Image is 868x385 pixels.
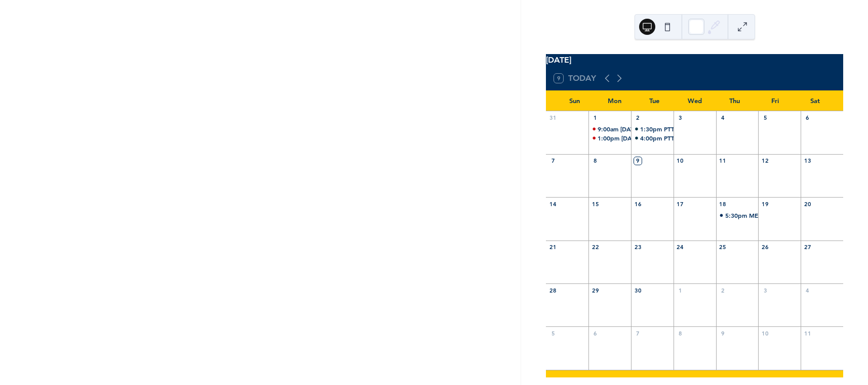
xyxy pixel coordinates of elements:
[677,244,684,251] div: 24
[804,157,811,165] div: 13
[634,114,642,122] div: 2
[804,244,811,251] div: 27
[591,114,599,122] div: 1
[719,157,727,165] div: 11
[591,157,599,165] div: 8
[719,200,727,208] div: 18
[591,286,599,294] div: 29
[549,200,557,208] div: 14
[549,286,557,294] div: 28
[804,200,811,208] div: 20
[640,134,664,142] span: 4:00pm
[546,54,843,66] div: [DATE]
[761,114,769,122] div: 5
[635,91,675,111] div: Tue
[595,91,635,111] div: Mon
[598,134,621,142] span: 1:00pm
[715,91,755,111] div: Thu
[554,91,594,111] div: Sun
[634,244,642,251] div: 23
[675,91,715,111] div: Wed
[620,125,738,133] div: [DATE] PARADE IN [GEOGRAPHIC_DATA]
[634,329,642,337] div: 7
[804,286,811,294] div: 4
[598,125,620,133] span: 9:00am
[804,114,811,122] div: 6
[664,134,770,142] div: PTT LLC - DAY SHIFT UNIT MEETING
[677,200,684,208] div: 17
[664,125,783,133] div: PTT LLC - SECOND SHIFT UNIT MEETING
[716,211,759,220] div: MEMBERSHIP MEETING
[761,329,769,337] div: 10
[719,329,727,337] div: 9
[761,157,769,165] div: 12
[677,286,684,294] div: 1
[725,211,749,220] span: 5:30pm
[761,244,769,251] div: 26
[755,91,795,111] div: Fri
[631,134,674,142] div: PTT LLC - DAY SHIFT UNIT MEETING
[549,157,557,165] div: 7
[549,244,557,251] div: 21
[549,114,557,122] div: 31
[761,286,769,294] div: 3
[677,114,684,122] div: 3
[588,134,631,142] div: LABOR DAY PICNIC
[591,329,599,337] div: 6
[634,200,642,208] div: 16
[677,157,684,165] div: 10
[631,125,674,133] div: PTT LLC - SECOND SHIFT UNIT MEETING
[640,125,664,133] span: 1:30pm
[591,244,599,251] div: 22
[549,329,557,337] div: 5
[591,200,599,208] div: 15
[719,114,727,122] div: 4
[719,244,727,251] div: 25
[761,200,769,208] div: 19
[795,91,835,111] div: Sat
[719,286,727,294] div: 2
[804,329,811,337] div: 11
[634,286,642,294] div: 30
[588,125,631,133] div: LABOR DAY PARADE IN PITTSBURGH
[634,157,642,165] div: 9
[621,134,662,142] div: [DATE] PICNIC
[749,211,818,220] div: MEMBERSHIP MEETING
[677,329,684,337] div: 8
